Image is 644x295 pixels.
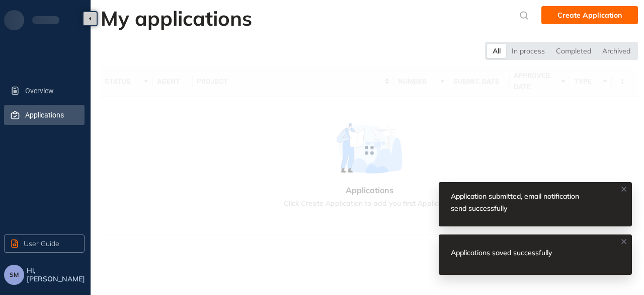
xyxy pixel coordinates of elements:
div: Applications saved successfully [451,247,564,259]
span: Applications [25,105,76,125]
div: In process [506,44,550,58]
div: Application submitted, email notification send successfully [451,190,595,214]
span: Create Application [557,10,622,21]
button: SM [4,265,24,285]
div: All [487,44,506,58]
div: Completed [550,44,597,58]
button: User Guide [4,234,85,253]
div: Archived [597,44,636,58]
span: SM [10,271,19,278]
span: Overview [25,81,76,101]
button: Create Application [541,6,638,24]
h2: My applications [101,6,252,30]
span: Hi, [PERSON_NAME] [27,266,87,283]
span: User Guide [24,238,59,249]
